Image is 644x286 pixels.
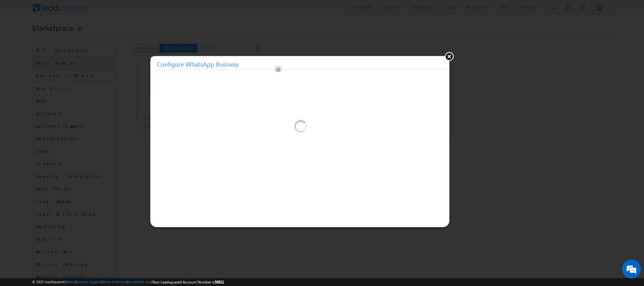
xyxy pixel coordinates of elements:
[76,280,101,284] a: Contact Support
[66,280,75,284] a: About
[102,280,127,284] a: Terms of Service
[11,33,26,41] img: d_60004797649_company_0_60004797649
[103,3,118,18] div: Minimize live chat window
[92,194,114,202] em: Submit
[33,33,106,41] div: Leave a message
[215,280,224,284] span: 58921
[32,279,224,285] span: © 2025 LeadSquared | | | | |
[128,280,151,284] a: Acceptable Use
[267,95,333,160] img: Loading...
[152,280,224,284] span: Your Leadsquared Account Number is
[8,58,115,188] textarea: Type your message and click 'Submit'
[157,58,447,70] h3: Configure WhatsApp Business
